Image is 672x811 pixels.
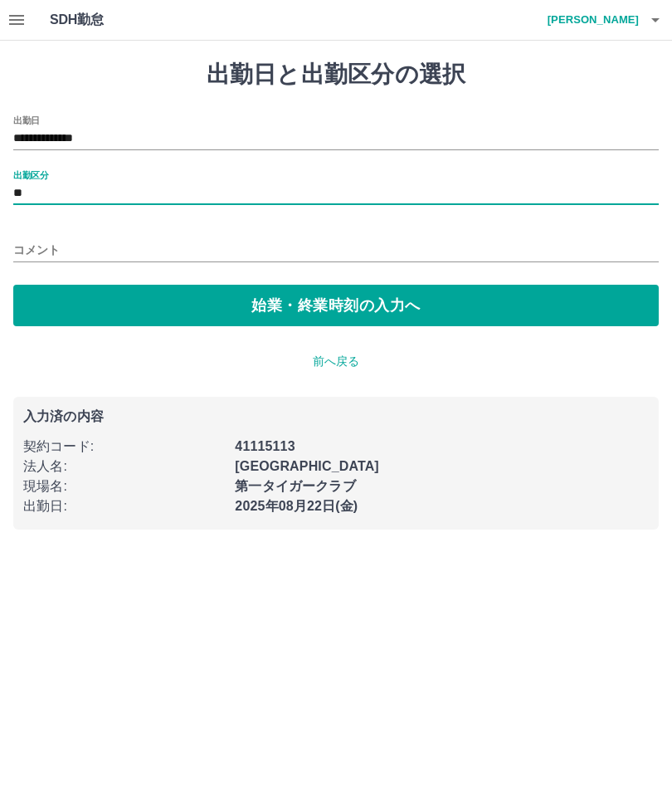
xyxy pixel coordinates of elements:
[235,459,379,473] b: [GEOGRAPHIC_DATA]
[13,114,40,126] label: 出勤日
[23,457,225,476] p: 法人名 :
[23,410,649,423] p: 入力済の内容
[13,169,48,181] label: 出勤区分
[23,437,225,457] p: 契約コード :
[235,439,295,453] b: 41115113
[13,61,659,89] h1: 出勤日と出勤区分の選択
[23,496,225,516] p: 出勤日 :
[23,476,225,496] p: 現場名 :
[235,499,358,513] b: 2025年08月22日(金)
[13,353,659,370] p: 前へ戻る
[13,285,659,326] button: 始業・終業時刻の入力へ
[235,479,355,493] b: 第一タイガークラブ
